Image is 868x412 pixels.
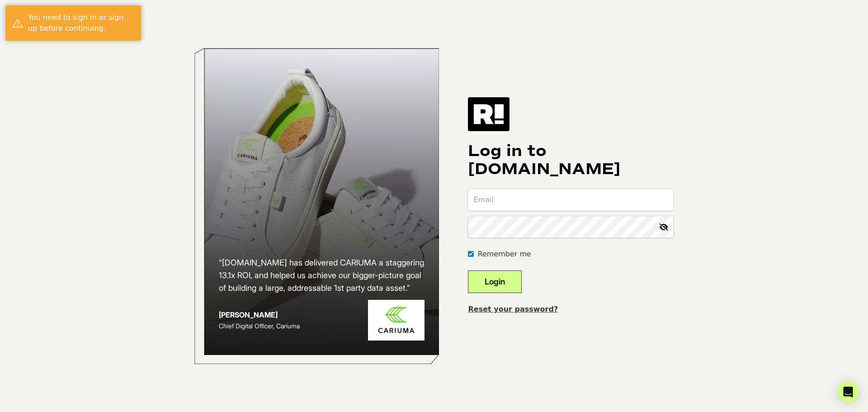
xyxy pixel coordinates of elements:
span: Chief Digital Officer, Cariuma [219,322,300,330]
img: Cariuma [368,300,425,341]
h2: “[DOMAIN_NAME] has delivered CARIUMA a staggering 13.1x ROI, and helped us achieve our bigger-pic... [219,256,425,294]
label: Remember me [477,249,531,260]
div: You need to sign in or sign up before continuing. [28,12,134,34]
button: Login [468,270,522,293]
h1: Log in to [DOMAIN_NAME] [468,142,674,178]
input: Email [468,189,674,211]
img: Retention.com [468,97,509,131]
a: Reset your password? [468,305,558,313]
strong: [PERSON_NAME] [219,310,278,319]
div: Open Intercom Messenger [837,381,859,403]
